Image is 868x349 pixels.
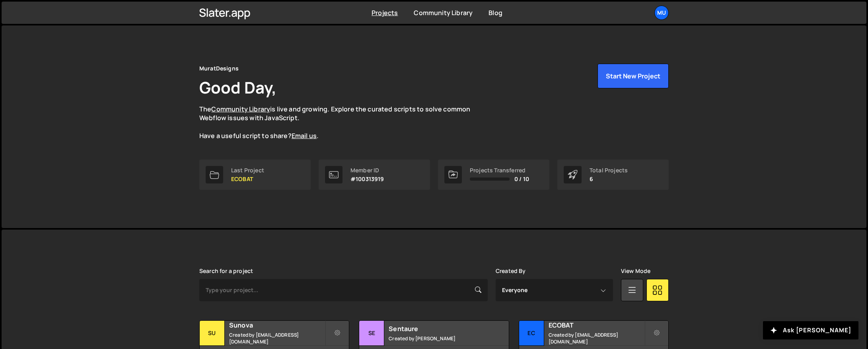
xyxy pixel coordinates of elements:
[488,8,502,17] a: Blog
[199,76,276,98] h1: Good Day,
[231,176,264,182] p: ECOBAT
[519,321,544,346] div: EC
[549,331,644,345] small: Created by [EMAIL_ADDRESS][DOMAIN_NAME]
[199,160,311,190] a: Last Project ECOBAT
[199,279,488,301] input: Type your project...
[229,331,325,345] small: Created by [EMAIL_ADDRESS][DOMAIN_NAME]
[350,176,384,182] p: #100313919
[229,321,325,330] h2: Sunova
[514,176,529,182] span: 0 / 10
[496,268,526,274] label: Created By
[359,321,384,346] div: Se
[597,64,669,88] button: Start New Project
[372,8,398,17] a: Projects
[590,167,628,174] div: Total Projects
[350,167,384,174] div: Member ID
[414,8,473,17] a: Community Library
[199,64,239,73] div: MuratDesigns
[389,324,485,333] h2: Sentaure
[763,321,858,339] button: Ask [PERSON_NAME]
[389,335,485,342] small: Created by [PERSON_NAME]
[199,105,486,140] p: The is live and growing. Explore the curated scripts to solve common Webflow issues with JavaScri...
[231,167,264,174] div: Last Project
[590,176,628,182] p: 6
[621,268,650,274] label: View Mode
[292,131,317,140] a: Email us
[470,167,529,174] div: Projects Transferred
[211,105,270,113] a: Community Library
[200,321,225,346] div: Su
[549,321,644,330] h2: ECOBAT
[654,6,669,20] a: Mu
[199,268,253,274] label: Search for a project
